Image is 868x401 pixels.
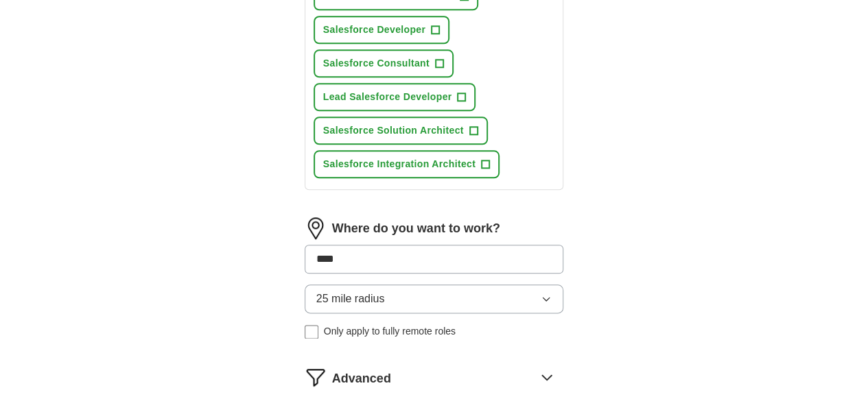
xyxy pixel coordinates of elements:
[314,83,476,111] button: Lead Salesforce Developer
[332,219,500,238] label: Where do you want to work?
[323,90,452,104] span: Lead Salesforce Developer
[305,217,327,239] img: location.png
[314,150,500,178] button: Salesforce Integration Architect
[314,49,454,77] button: Salesforce Consultant
[314,117,488,145] button: Salesforce Solution Architect
[305,284,564,313] button: 25 mile radius
[305,366,327,388] img: filter
[324,324,456,339] span: Only apply to fully remote roles
[323,123,464,138] span: Salesforce Solution Architect
[323,23,425,37] span: Salesforce Developer
[305,325,318,339] input: Only apply to fully remote roles
[323,56,430,71] span: Salesforce Consultant
[332,369,391,388] span: Advanced
[316,291,385,307] span: 25 mile radius
[323,157,476,171] span: Salesforce Integration Architect
[314,16,449,44] button: Salesforce Developer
